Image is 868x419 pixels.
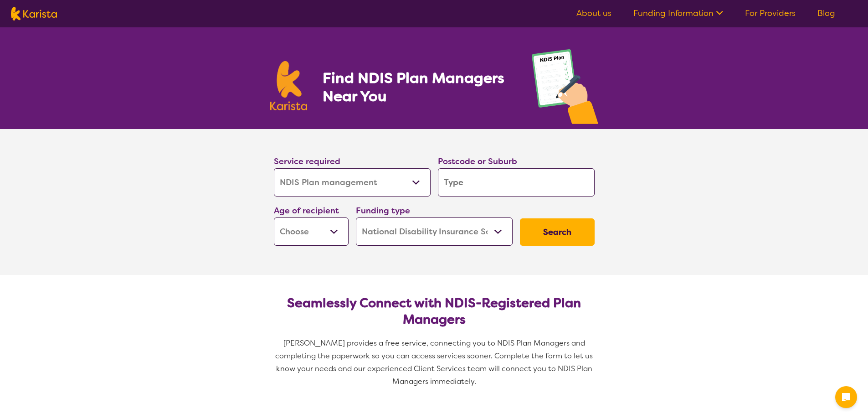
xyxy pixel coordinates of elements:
[270,61,308,110] img: Karista logo
[356,205,410,216] label: Funding type
[633,8,723,19] a: Funding Information
[438,168,595,197] input: Type
[274,205,339,216] label: Age of recipient
[745,8,796,19] a: For Providers
[275,338,595,386] span: [PERSON_NAME] provides a free service, connecting you to NDIS Plan Managers and completing the pa...
[281,295,587,328] h2: Seamlessly Connect with NDIS-Registered Plan Managers
[323,69,513,105] h1: Find NDIS Plan Managers Near You
[817,8,835,19] a: Blog
[11,7,57,21] img: Karista logo
[532,49,598,129] img: plan-management
[438,156,517,167] label: Postcode or Suburb
[520,218,595,246] button: Search
[576,8,611,19] a: About us
[274,156,340,167] label: Service required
